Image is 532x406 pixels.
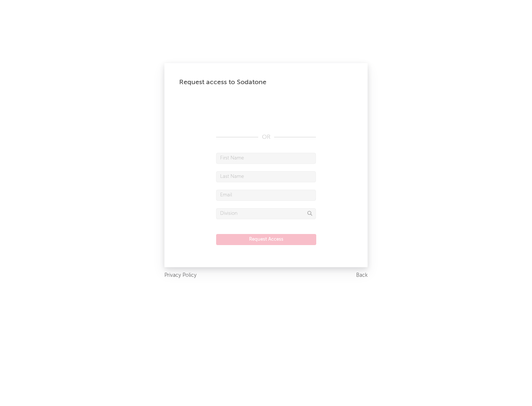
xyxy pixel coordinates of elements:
input: Division [216,208,316,219]
button: Request Access [216,234,316,245]
input: Email [216,190,316,201]
div: OR [216,133,316,142]
a: Back [356,271,368,280]
a: Privacy Policy [164,271,197,280]
input: Last Name [216,171,316,182]
input: First Name [216,153,316,164]
div: Request access to Sodatone [179,78,353,87]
